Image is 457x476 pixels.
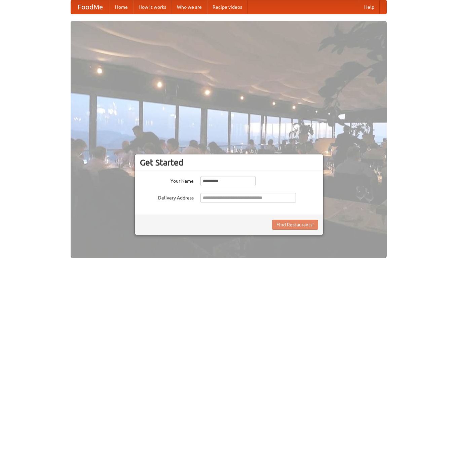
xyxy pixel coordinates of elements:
[133,0,172,14] a: How it works
[272,220,318,230] button: Find Restaurants!
[140,157,318,168] h3: Get Started
[140,176,194,184] label: Your Name
[140,193,194,201] label: Delivery Address
[207,0,247,14] a: Recipe videos
[172,0,207,14] a: Who we are
[359,0,380,14] a: Help
[110,0,133,14] a: Home
[71,0,110,14] a: FoodMe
